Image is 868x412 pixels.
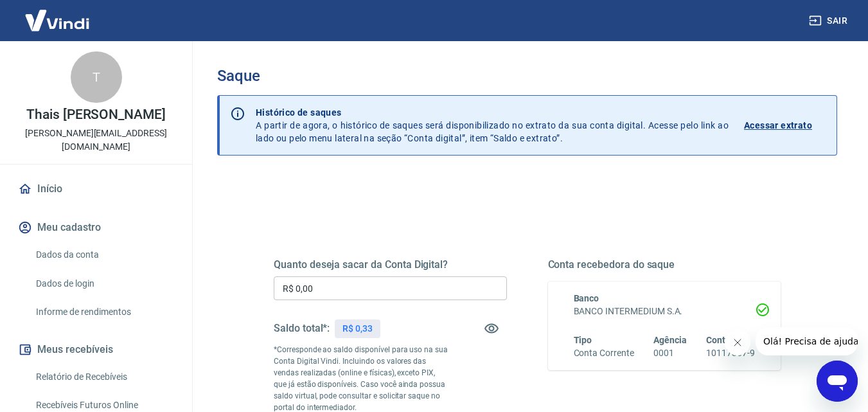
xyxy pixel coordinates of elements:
p: Acessar extrato [744,119,812,132]
h5: Saldo total*: [274,322,330,335]
h5: Quanto deseja sacar da Conta Digital? [274,258,507,271]
h6: 10117367-9 [706,346,755,360]
span: Tipo [574,335,592,345]
span: Banco [574,293,599,303]
a: Dados de login [31,271,177,297]
a: Acessar extrato [744,106,826,145]
p: R$ 0,33 [342,322,373,336]
button: Meus recebíveis [15,336,177,364]
h6: BANCO INTERMEDIUM S.A. [574,305,756,318]
p: Histórico de saques [256,106,729,119]
p: Thais [PERSON_NAME] [26,108,166,121]
h5: Conta recebedora do saque [548,258,781,271]
button: Sair [806,9,853,33]
p: [PERSON_NAME][EMAIL_ADDRESS][DOMAIN_NAME] [10,127,182,154]
a: Informe de rendimentos [31,299,177,325]
h6: 0001 [653,346,687,360]
a: Início [15,175,177,203]
a: Relatório de Recebíveis [31,364,177,390]
h6: Conta Corrente [574,346,634,360]
button: Meu cadastro [15,213,177,242]
a: Dados da conta [31,242,177,268]
iframe: Mensagem da empresa [756,327,858,355]
div: T [71,51,122,103]
h3: Saque [217,67,837,85]
iframe: Botão para abrir a janela de mensagens [817,361,858,402]
p: A partir de agora, o histórico de saques será disponibilizado no extrato da sua conta digital. Ac... [256,106,729,145]
span: Agência [653,335,687,345]
span: Conta [706,335,731,345]
span: Olá! Precisa de ajuda? [8,9,108,19]
iframe: Fechar mensagem [725,330,750,355]
img: Vindi [15,1,99,40]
